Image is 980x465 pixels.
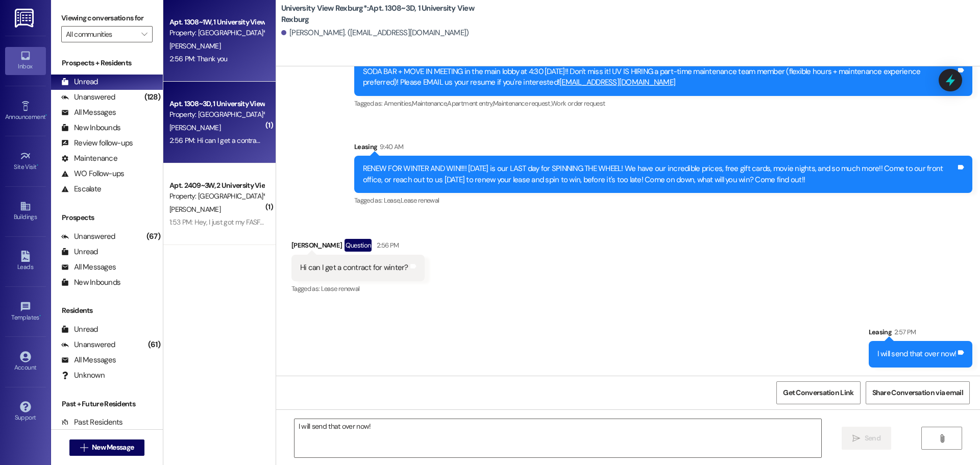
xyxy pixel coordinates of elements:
[5,348,46,376] a: Account
[69,439,145,456] button: New Message
[169,109,264,120] div: Property: [GEOGRAPHIC_DATA]*
[61,168,124,179] div: WO Follow-ups
[866,381,970,404] button: Share Conversation via email
[66,26,136,42] input: All communities
[61,123,120,133] div: New Inbounds
[842,427,891,450] button: Send
[447,99,493,108] span: Apartment entry ,
[169,54,227,63] div: 2:56 PM: Thank you
[5,198,46,225] a: Buildings
[61,231,115,242] div: Unanswered
[354,193,972,208] div: Tagged as:
[61,107,116,118] div: All Messages
[169,28,264,38] div: Property: [GEOGRAPHIC_DATA]*
[281,28,469,38] div: [PERSON_NAME]. ([EMAIL_ADDRESS][DOMAIN_NAME])
[5,148,46,175] a: Site Visit •
[169,41,220,51] span: [PERSON_NAME]
[144,229,163,244] div: (67)
[169,136,295,145] div: 2:56 PM: Hi can I get a contract for winter?
[61,184,101,194] div: Escalate
[384,196,401,205] span: Lease ,
[5,248,46,275] a: Leads
[169,191,264,202] div: Property: [GEOGRAPHIC_DATA]*
[61,262,116,273] div: All Messages
[321,284,360,293] span: Lease renewal
[37,162,38,169] span: •
[938,434,946,443] i: 
[61,339,115,350] div: Unanswered
[291,239,425,255] div: [PERSON_NAME]
[169,99,264,109] div: Apt. 1308~3D, 1 University View Rexburg
[377,141,403,152] div: 9:40 AM
[374,240,399,251] div: 2:56 PM
[51,212,163,223] div: Prospects
[61,138,133,149] div: Review follow-ups
[869,327,973,341] div: Leasing
[412,99,447,108] span: Maintenance ,
[39,312,41,320] span: •
[551,99,605,108] span: Work order request
[363,66,956,88] div: SODA BAR + MOVE IN MEETING in the main lobby at 4:30 [DATE]!! Don't miss it! UV IS HIRING a part-...
[493,99,551,108] span: Maintenance request ,
[5,47,46,75] a: Inbox
[142,89,163,105] div: (128)
[61,355,116,365] div: All Messages
[345,239,372,252] div: Question
[877,349,957,359] div: I will send that over now!
[281,3,485,25] b: University View Rexburg*: Apt. 1308~3D, 1 University View Rexburg
[61,153,117,164] div: Maintenance
[61,10,153,26] label: Viewing conversations for
[169,180,264,191] div: Apt. 2409~3W, 2 University View Rexburg
[169,17,264,28] div: Apt. 1308~1W, 1 University View Rexburg
[169,123,220,132] span: [PERSON_NAME]
[363,163,956,185] div: RENEW FOR WINTER AND WIN!!!! [DATE] is our LAST day for SPINNING THE WHEEL! We have our incredibl...
[354,96,972,111] div: Tagged as:
[51,305,163,316] div: Residents
[61,247,98,257] div: Unread
[15,9,36,28] img: ResiDesk Logo
[61,92,115,103] div: Unanswered
[169,205,220,214] span: [PERSON_NAME]
[865,433,880,444] span: Send
[45,112,47,119] span: •
[776,381,860,404] button: Get Conversation Link
[61,417,123,428] div: Past Residents
[61,370,105,381] div: Unknown
[169,217,741,227] div: 1:53 PM: Hey, I just got my FASFA money, and I'm wanting to put the rest that I owe for the semes...
[61,324,98,335] div: Unread
[852,434,860,443] i: 
[145,337,163,353] div: (61)
[783,387,853,398] span: Get Conversation Link
[872,387,963,398] span: Share Conversation via email
[51,399,163,409] div: Past + Future Residents
[354,141,972,156] div: Leasing
[61,277,120,288] div: New Inbounds
[384,99,412,108] span: Amenities ,
[80,444,88,452] i: 
[92,442,134,453] span: New Message
[61,77,98,87] div: Unread
[559,77,675,87] a: [EMAIL_ADDRESS][DOMAIN_NAME]
[401,196,439,205] span: Lease renewal
[5,398,46,426] a: Support
[141,30,147,38] i: 
[51,58,163,68] div: Prospects + Residents
[892,327,916,337] div: 2:57 PM
[291,281,425,296] div: Tagged as:
[300,262,408,273] div: Hi can I get a contract for winter?
[5,298,46,326] a: Templates •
